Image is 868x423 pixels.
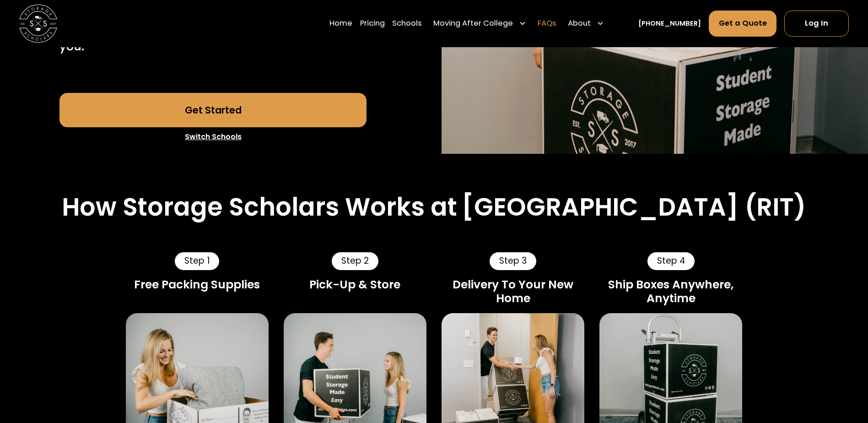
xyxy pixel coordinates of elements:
div: Moving After College [430,11,530,37]
div: Pick-Up & Store [284,278,426,292]
div: Step 1 [175,252,219,270]
a: Pricing [360,11,385,37]
h2: How Storage Scholars Works at [62,192,457,222]
div: Step 3 [490,252,536,270]
h2: [GEOGRAPHIC_DATA] (RIT) [462,192,806,222]
div: Moving After College [433,18,513,30]
div: Ship Boxes Anywhere, Anytime [599,278,742,305]
div: About [564,11,608,37]
div: Delivery To Your New Home [442,278,584,305]
a: Schools [392,11,422,37]
a: [PHONE_NUMBER] [638,19,701,29]
a: Get Started [59,93,367,127]
a: Get a Quote [709,11,777,37]
img: Storage Scholars main logo [19,5,57,43]
a: Home [329,11,352,37]
a: Switch Schools [59,127,367,146]
div: Free Packing Supplies [126,278,269,292]
div: About [568,18,591,30]
div: Step 4 [647,252,695,270]
a: FAQs [538,11,556,37]
a: Log In [784,11,849,37]
div: Step 2 [332,252,378,270]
